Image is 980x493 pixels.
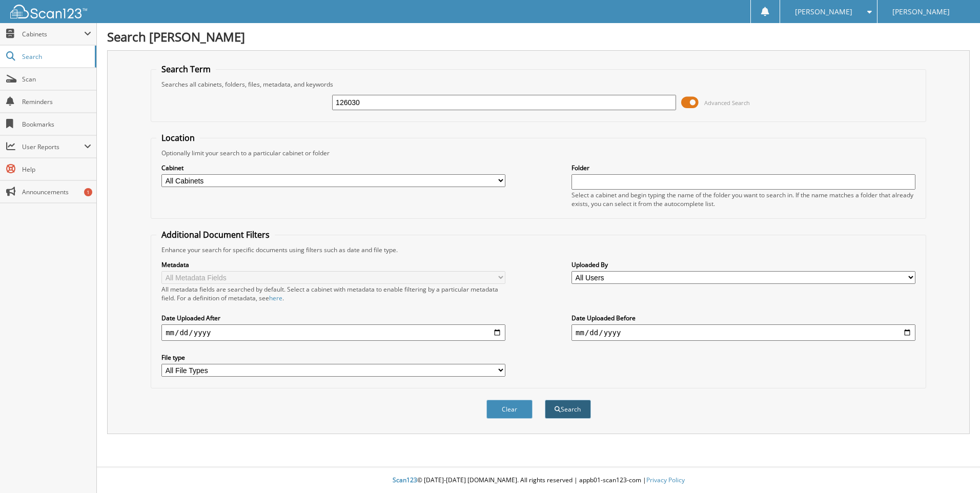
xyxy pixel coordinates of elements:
[161,353,505,362] label: File type
[107,28,970,45] h1: Search [PERSON_NAME]
[161,314,505,322] label: Date Uploaded After
[161,163,505,172] label: Cabinet
[892,9,950,15] span: [PERSON_NAME]
[156,64,216,75] legend: Search Term
[545,400,591,419] button: Search
[22,165,91,174] span: Help
[84,188,92,196] div: 1
[22,142,84,151] span: User Reports
[97,468,980,493] div: © [DATE]-[DATE] [DOMAIN_NAME]. All rights reserved | appb01-scan123-com |
[795,9,852,15] span: [PERSON_NAME]
[571,314,915,322] label: Date Uploaded Before
[486,400,533,419] button: Clear
[269,294,282,302] a: here
[161,324,505,341] input: start
[161,260,505,269] label: Metadata
[571,163,915,172] label: Folder
[704,99,750,107] span: Advanced Search
[22,120,91,129] span: Bookmarks
[571,324,915,341] input: end
[161,285,505,302] div: All metadata fields are searched by default. Select a cabinet with metadata to enable filtering b...
[156,149,921,157] div: Optionally limit your search to a particular cabinet or folder
[156,132,200,143] legend: Location
[22,97,91,106] span: Reminders
[393,476,417,484] span: Scan123
[10,5,87,18] img: scan123-logo-white.svg
[571,191,915,208] div: Select a cabinet and begin typing the name of the folder you want to search in. If the name match...
[571,260,915,269] label: Uploaded By
[156,229,275,240] legend: Additional Document Filters
[156,80,921,89] div: Searches all cabinets, folders, files, metadata, and keywords
[156,245,921,254] div: Enhance your search for specific documents using filters such as date and file type.
[22,52,90,61] span: Search
[22,75,91,84] span: Scan
[646,476,685,484] a: Privacy Policy
[22,30,84,38] span: Cabinets
[22,188,91,196] span: Announcements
